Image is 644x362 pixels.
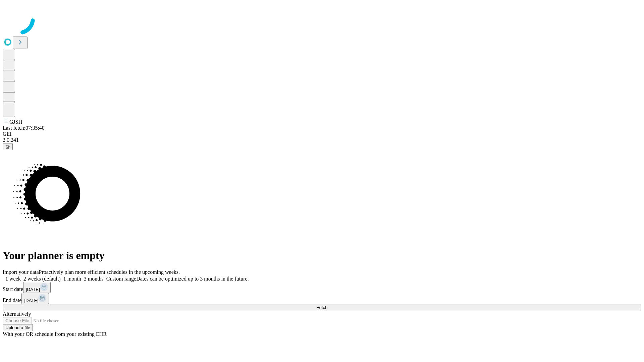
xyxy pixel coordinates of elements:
[3,143,13,150] button: @
[3,331,107,337] span: With your OR schedule from your existing EHR
[3,282,641,293] div: Start date
[21,293,49,304] button: [DATE]
[3,269,39,275] span: Import your data
[3,304,641,311] button: Fetch
[3,125,45,131] span: Last fetch: 07:35:40
[23,276,61,282] span: 2 weeks (default)
[3,311,31,317] span: Alternatively
[5,276,21,282] span: 1 week
[24,298,38,303] span: [DATE]
[316,305,327,310] span: Fetch
[3,131,641,137] div: GEI
[9,119,22,125] span: GJSH
[106,276,136,282] span: Custom range
[3,293,641,304] div: End date
[26,287,40,292] span: [DATE]
[63,276,81,282] span: 1 month
[23,282,51,293] button: [DATE]
[5,144,10,149] span: @
[84,276,104,282] span: 3 months
[3,137,641,143] div: 2.0.241
[39,269,180,275] span: Proactively plan more efficient schedules in the upcoming weeks.
[3,324,33,331] button: Upload a file
[3,249,641,262] h1: Your planner is empty
[136,276,249,282] span: Dates can be optimized up to 3 months in the future.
